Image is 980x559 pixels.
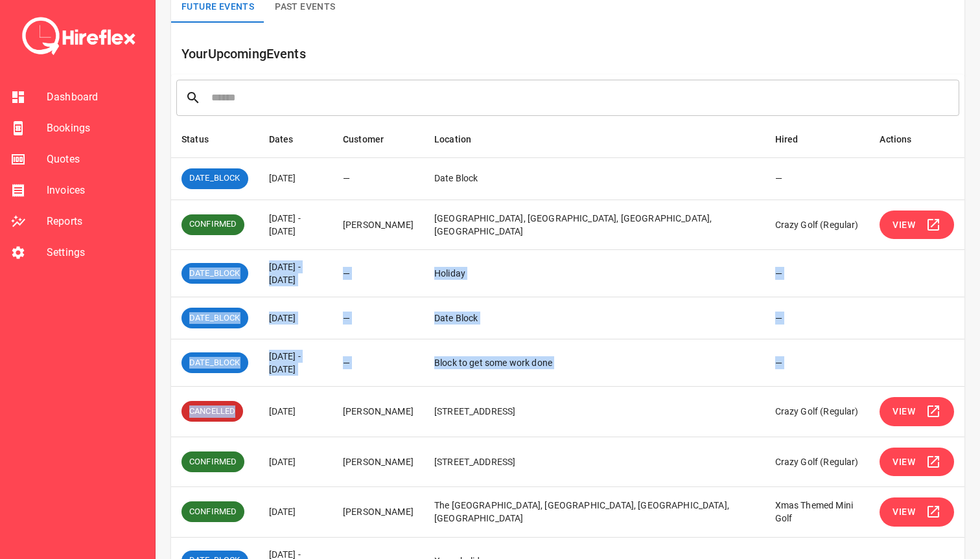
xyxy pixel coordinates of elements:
[181,456,244,468] span: CONFIRMED
[880,448,954,477] button: View
[171,121,259,158] th: Status
[259,121,333,158] th: Dates
[892,217,915,233] span: View
[181,43,964,64] h6: Your Upcoming Events
[765,200,870,250] td: Crazy Golf (Regular)
[869,121,964,158] th: Actions
[332,250,424,297] td: —
[181,172,248,185] span: DATE_BLOCK
[892,504,915,520] span: View
[181,312,248,325] span: DATE_BLOCK
[880,211,954,240] button: View
[424,437,765,487] td: [STREET_ADDRESS]
[181,405,243,418] span: CANCELLED
[765,157,870,200] td: —
[892,404,915,420] span: View
[332,487,424,538] td: [PERSON_NAME]
[259,297,333,339] td: [DATE]
[181,357,248,369] span: DATE_BLOCK
[332,297,424,339] td: —
[47,120,145,136] span: Bookings
[765,121,870,158] th: Hired
[259,339,333,387] td: [DATE] - [DATE]
[332,387,424,437] td: [PERSON_NAME]
[424,121,765,158] th: Location
[259,387,333,437] td: [DATE]
[332,200,424,250] td: [PERSON_NAME]
[424,297,765,339] td: Date Block
[424,157,765,200] td: Date Block
[880,397,954,426] button: View
[424,250,765,297] td: Holiday
[259,157,333,200] td: [DATE]
[880,497,954,527] button: View
[424,487,765,538] td: The [GEOGRAPHIC_DATA], [GEOGRAPHIC_DATA], [GEOGRAPHIC_DATA], [GEOGRAPHIC_DATA]
[424,339,765,387] td: Block to get some work done
[47,89,145,105] span: Dashboard
[259,250,333,297] td: [DATE] - [DATE]
[47,245,145,260] span: Settings
[332,121,424,158] th: Customer
[332,339,424,387] td: —
[765,487,870,538] td: Xmas Themed Mini Golf
[892,454,915,470] span: View
[424,387,765,437] td: [STREET_ADDRESS]
[765,297,870,339] td: —
[765,437,870,487] td: Crazy Golf (Regular)
[181,218,244,231] span: CONFIRMED
[181,506,244,518] span: CONFIRMED
[259,487,333,538] td: [DATE]
[259,200,333,250] td: [DATE] - [DATE]
[765,339,870,387] td: —
[47,183,145,198] span: Invoices
[47,152,145,167] span: Quotes
[765,387,870,437] td: Crazy Golf (Regular)
[47,214,145,229] span: Reports
[332,437,424,487] td: [PERSON_NAME]
[181,268,248,280] span: DATE_BLOCK
[424,200,765,250] td: [GEOGRAPHIC_DATA], [GEOGRAPHIC_DATA], [GEOGRAPHIC_DATA], [GEOGRAPHIC_DATA]
[765,250,870,297] td: —
[259,437,333,487] td: [DATE]
[332,157,424,200] td: —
